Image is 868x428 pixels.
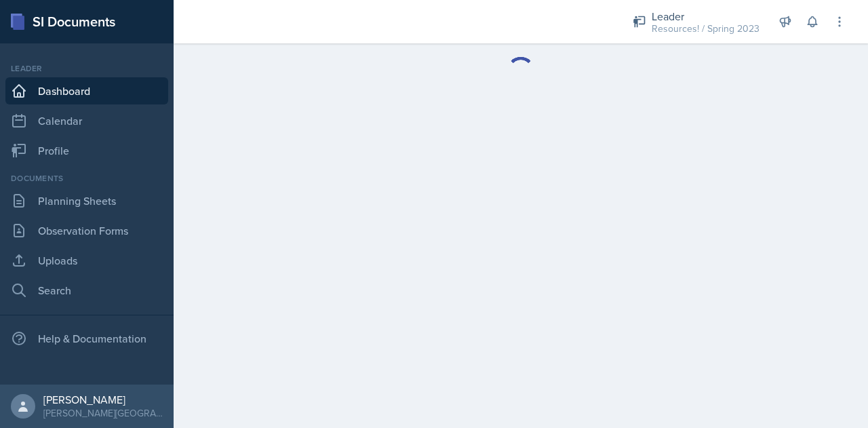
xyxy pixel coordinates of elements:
[43,393,163,406] div: [PERSON_NAME]
[5,277,168,304] a: Search
[5,77,168,104] a: Dashboard
[5,107,168,134] a: Calendar
[5,187,168,214] a: Planning Sheets
[43,406,163,420] div: [PERSON_NAME][GEOGRAPHIC_DATA]
[652,8,759,24] div: Leader
[5,247,168,274] a: Uploads
[5,137,168,164] a: Profile
[5,62,168,75] div: Leader
[5,217,168,244] a: Observation Forms
[5,325,168,352] div: Help & Documentation
[652,22,759,36] div: Resources! / Spring 2023
[5,172,168,184] div: Documents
